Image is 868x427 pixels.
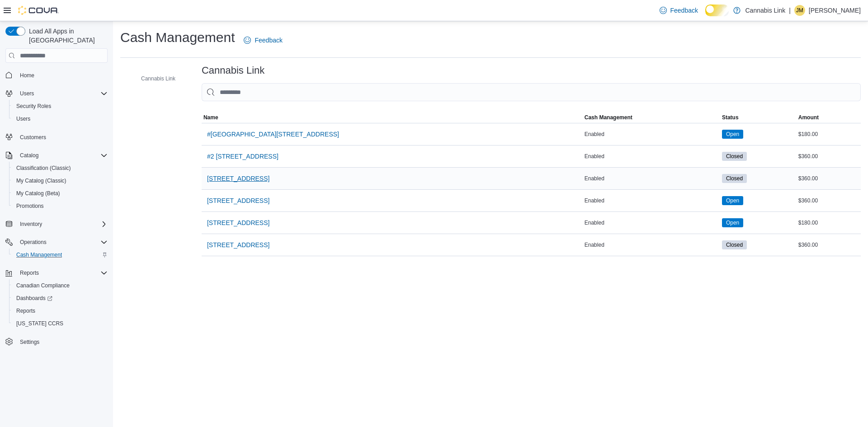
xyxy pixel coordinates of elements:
[722,196,743,205] span: Open
[13,163,75,174] a: Classification (Classic)
[207,174,269,183] span: [STREET_ADDRESS]
[583,151,720,162] div: Enabled
[13,318,67,329] a: [US_STATE] CCRS
[16,295,52,302] span: Dashboards
[207,240,269,249] span: [STREET_ADDRESS]
[2,218,111,230] button: Inventory
[9,305,111,317] button: Reports
[583,173,720,184] div: Enabled
[16,219,46,230] button: Inventory
[20,152,38,159] span: Catalog
[9,174,111,187] button: My Catalog (Classic)
[255,36,282,45] span: Feedback
[13,101,108,112] span: Security Roles
[13,280,108,291] span: Canadian Compliance
[203,114,218,121] span: Name
[798,114,819,121] span: Amount
[16,320,63,327] span: [US_STATE] CCRS
[722,114,739,121] span: Status
[9,292,111,305] a: Dashboards
[203,236,273,254] button: [STREET_ADDRESS]
[583,112,720,123] button: Cash Management
[13,318,108,329] span: Washington CCRS
[13,113,34,124] a: Users
[16,202,44,210] span: Promotions
[13,175,70,186] a: My Catalog (Classic)
[203,192,273,210] button: [STREET_ADDRESS]
[16,190,60,197] span: My Catalog (Beta)
[797,112,861,123] button: Amount
[16,267,108,278] span: Reports
[202,65,264,76] h3: Cannabis Link
[120,28,235,47] h1: Cash Management
[9,200,111,212] button: Promotions
[705,5,729,16] input: Dark Mode
[2,335,111,348] button: Settings
[583,239,720,250] div: Enabled
[16,103,51,110] span: Security Roles
[203,125,343,143] button: #[GEOGRAPHIC_DATA][STREET_ADDRESS]
[207,152,278,161] span: #2 [STREET_ADDRESS]
[13,293,108,304] span: Dashboards
[202,83,861,101] input: This is a search bar. As you type, the results lower in the page will automatically filter.
[16,70,38,81] a: Home
[141,75,175,82] span: Cannabis Link
[16,115,30,122] span: Users
[13,249,108,260] span: Cash Management
[13,188,108,199] span: My Catalog (Beta)
[20,221,42,228] span: Inventory
[9,162,111,174] button: Classification (Classic)
[789,5,791,16] p: |
[720,112,797,123] button: Status
[13,113,108,124] span: Users
[797,217,861,228] div: $180.00
[13,163,108,174] span: Classification (Classic)
[583,217,720,228] div: Enabled
[726,130,739,138] span: Open
[16,164,71,172] span: Classification (Classic)
[9,249,111,261] button: Cash Management
[13,280,73,291] a: Canadian Compliance
[18,6,59,15] img: Cova
[13,201,47,211] a: Promotions
[2,68,111,81] button: Home
[726,241,743,249] span: Closed
[16,337,43,347] a: Settings
[20,338,39,346] span: Settings
[726,174,743,183] span: Closed
[203,214,273,232] button: [STREET_ADDRESS]
[670,6,698,15] span: Feedback
[16,132,50,143] a: Customers
[16,88,108,99] span: Users
[796,5,803,16] span: JM
[726,152,743,160] span: Closed
[16,88,38,99] button: Users
[207,218,269,227] span: [STREET_ADDRESS]
[203,147,282,165] button: #2 [STREET_ADDRESS]
[16,219,108,230] span: Inventory
[20,72,34,79] span: Home
[2,267,111,279] button: Reports
[2,131,111,144] button: Customers
[722,174,747,183] span: Closed
[25,27,108,45] span: Load All Apps in [GEOGRAPHIC_DATA]
[726,197,739,205] span: Open
[809,5,861,16] p: [PERSON_NAME]
[797,195,861,206] div: $360.00
[16,267,42,278] button: Reports
[722,218,743,227] span: Open
[13,305,39,316] a: Reports
[16,69,108,80] span: Home
[128,73,179,84] button: Cannabis Link
[797,129,861,140] div: $180.00
[13,175,108,186] span: My Catalog (Classic)
[745,5,785,16] p: Cannabis Link
[13,188,64,199] a: My Catalog (Beta)
[722,130,743,139] span: Open
[16,251,62,258] span: Cash Management
[16,131,108,143] span: Customers
[656,1,702,19] a: Feedback
[794,5,805,16] div: Jewel MacDonald
[2,236,111,249] button: Operations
